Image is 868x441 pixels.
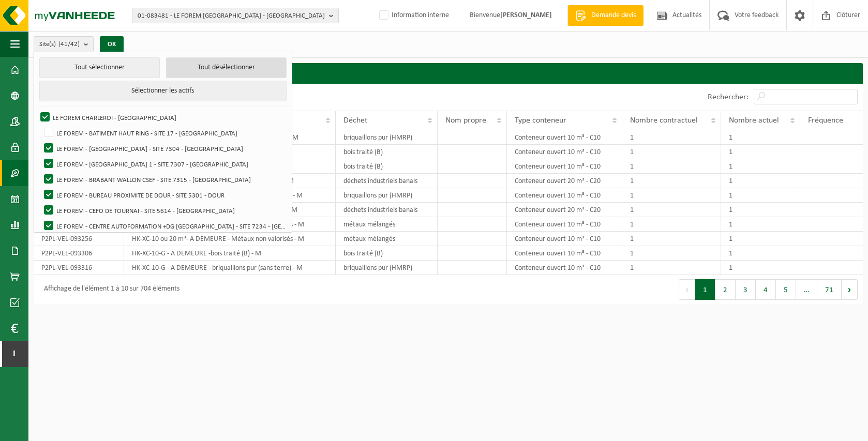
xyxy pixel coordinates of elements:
td: HK-XC-10-G - A DEMEURE - briquaillons pur (sans terre) - M [124,261,335,275]
td: Conteneur ouvert 10 m³ - C10 [507,217,622,232]
td: briquaillons pur (HMRP) [336,261,438,275]
td: Conteneur ouvert 20 m³ - C20 [507,203,622,217]
button: Tout sélectionner [39,57,160,78]
td: 1 [721,130,800,145]
td: 1 [622,145,721,159]
span: … [796,279,817,300]
td: bois traité (B) [336,246,438,261]
label: Information interne [377,8,449,23]
td: 1 [721,145,800,159]
td: 1 [721,261,800,275]
td: 1 [721,203,800,217]
button: 5 [776,279,796,300]
td: Conteneur ouvert 10 m³ - C10 [507,232,622,246]
button: 71 [817,279,842,300]
td: P2PL-VEL-093316 [34,261,124,275]
td: métaux mélangés [336,232,438,246]
td: 1 [622,159,721,174]
label: Rechercher: [708,93,749,101]
span: Demande devis [589,10,638,21]
td: bois traité (B) [336,159,438,174]
td: Conteneur ouvert 10 m³ - C10 [507,145,622,159]
a: Demande devis [567,5,643,26]
button: Tout désélectionner [166,57,287,78]
div: Affichage de l'élément 1 à 10 sur 704 éléments [39,280,179,299]
label: LE FOREM - CEFO DE TOURNAI - SITE 5614 - [GEOGRAPHIC_DATA] [42,203,286,218]
button: Next [842,279,858,300]
td: 1 [721,159,800,174]
td: déchets industriels banals [336,203,438,217]
td: 1 [622,246,721,261]
td: Conteneur ouvert 10 m³ - C10 [507,246,622,261]
span: 01-083481 - LE FOREM [GEOGRAPHIC_DATA] - [GEOGRAPHIC_DATA] [138,8,325,24]
label: LE FOREM - BUREAU PROXIMITE DE DOUR - SITE 5301 - DOUR [42,187,286,203]
button: 4 [756,279,776,300]
td: P2PL-VEL-093256 [34,232,124,246]
button: Site(s)(41/42) [34,36,94,52]
td: 1 [622,188,721,203]
span: Site(s) [39,37,80,52]
td: Conteneur ouvert 10 m³ - C10 [507,261,622,275]
h2: Contrat(s) [34,63,863,83]
button: 2 [715,279,736,300]
button: 1 [695,279,715,300]
td: déchets industriels banals [336,174,438,188]
td: Conteneur ouvert 10 m³ - C10 [507,159,622,174]
label: LE FOREM - CENTRE AUTOFORMATION +DG [GEOGRAPHIC_DATA] - SITE 7234 - [GEOGRAPHIC_DATA] [42,218,286,234]
label: LE FOREM - BATIMENT HAUT RING - SITE 17 - [GEOGRAPHIC_DATA] [42,125,286,141]
td: HK-XC-10 ou 20 m³- A DEMEURE - Métaux non valorisés - M [124,232,335,246]
button: Previous [679,279,695,300]
td: briquaillons pur (HMRP) [336,130,438,145]
span: Fréquence [808,116,843,125]
td: Conteneur ouvert 10 m³ - C10 [507,188,622,203]
td: 1 [721,188,800,203]
td: Conteneur ouvert 10 m³ - C10 [507,130,622,145]
label: LE FOREM - BRABANT WALLON CSEF - SITE 7315 - [GEOGRAPHIC_DATA] [42,172,286,187]
td: 1 [622,217,721,232]
span: Déchet [343,116,367,125]
td: 1 [721,174,800,188]
td: 1 [622,261,721,275]
span: I [10,341,18,367]
td: 1 [721,232,800,246]
strong: [PERSON_NAME] [500,11,552,19]
span: Nombre actuel [729,116,779,125]
td: métaux mélangés [336,217,438,232]
td: 1 [721,217,800,232]
count: (41/42) [58,41,80,48]
button: OK [100,36,124,53]
label: LE FOREM CHARLEROI - [GEOGRAPHIC_DATA] [38,110,286,125]
label: LE FOREM - [GEOGRAPHIC_DATA] - SITE 7304 - [GEOGRAPHIC_DATA] [42,141,286,156]
span: Nom propre [445,116,486,125]
td: Conteneur ouvert 20 m³ - C20 [507,174,622,188]
td: 1 [622,174,721,188]
span: Nombre contractuel [630,116,698,125]
button: Sélectionner les actifs [39,81,287,101]
button: 3 [736,279,756,300]
button: 01-083481 - LE FOREM [GEOGRAPHIC_DATA] - [GEOGRAPHIC_DATA] [132,8,339,23]
td: HK-XC-10-G - A DEMEURE -bois traité (B) - M [124,246,335,261]
td: 1 [622,203,721,217]
td: bois traité (B) [336,145,438,159]
label: LE FOREM - [GEOGRAPHIC_DATA] 1 - SITE 7307 - [GEOGRAPHIC_DATA] [42,156,286,172]
td: briquaillons pur (HMRP) [336,188,438,203]
td: P2PL-VEL-093306 [34,246,124,261]
td: 1 [622,232,721,246]
td: 1 [622,130,721,145]
td: 1 [721,246,800,261]
span: Type conteneur [515,116,566,125]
